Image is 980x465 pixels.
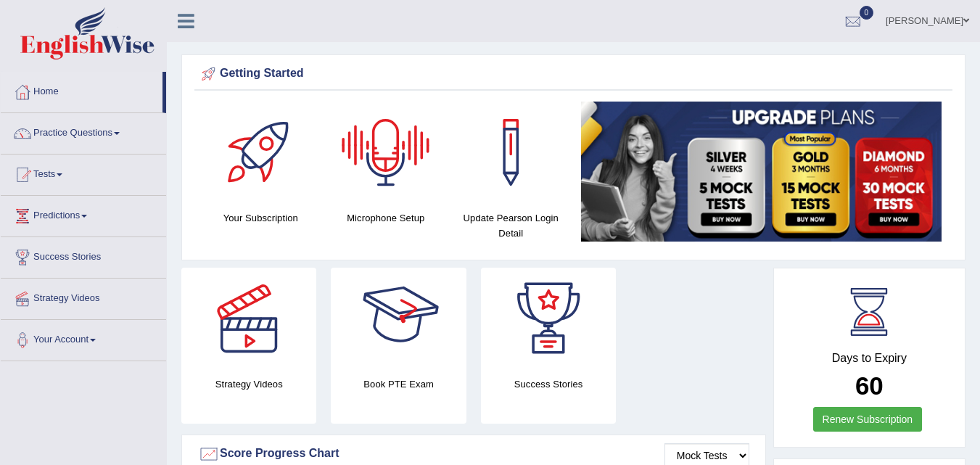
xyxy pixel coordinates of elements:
h4: Success Stories [481,376,616,392]
a: Tests [1,155,166,191]
h4: Microphone Setup [331,210,442,226]
h4: Your Subscription [205,210,316,226]
a: Home [1,72,162,108]
h4: Strategy Videos [181,376,316,392]
a: Success Stories [1,237,166,273]
a: Predictions [1,196,166,232]
h4: Days to Expiry [790,352,949,365]
a: Your Account [1,320,166,356]
a: Renew Subscription [813,407,923,432]
div: Getting Started [198,63,949,85]
span: 0 [860,6,874,20]
a: Practice Questions [1,113,166,149]
a: Strategy Videos [1,279,166,315]
h4: Book PTE Exam [331,376,466,392]
h4: Update Pearson Login Detail [456,210,567,241]
b: 60 [855,371,884,400]
img: small5.jpg [581,102,942,242]
div: Score Progress Chart [198,443,749,465]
